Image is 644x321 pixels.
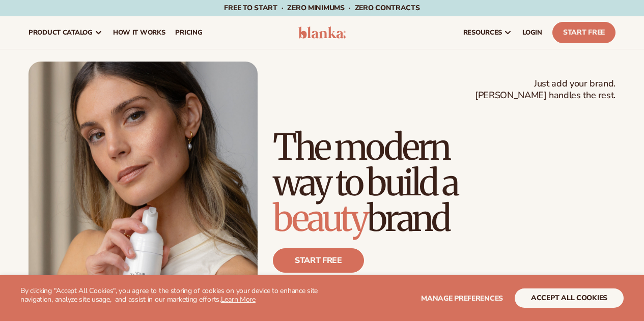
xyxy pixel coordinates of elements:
[20,287,322,304] p: By clicking "Accept All Cookies", you agree to the storing of cookies on your device to enhance s...
[224,3,419,13] span: Free to start · ZERO minimums · ZERO contracts
[273,196,367,241] span: beauty
[273,248,364,273] a: Start free
[522,28,542,37] span: LOGIN
[221,295,256,304] a: Learn More
[552,22,615,43] a: Start Free
[298,26,346,39] img: logo
[421,288,503,308] button: Manage preferences
[170,16,207,49] a: pricing
[421,294,503,303] span: Manage preferences
[175,28,202,37] span: pricing
[29,28,93,37] span: product catalog
[113,28,165,37] span: How It Works
[475,78,615,102] span: Just add your brand. [PERSON_NAME] handles the rest.
[515,288,624,308] button: accept all cookies
[108,16,171,49] a: How It Works
[23,16,108,49] a: product catalog
[517,16,547,49] a: LOGIN
[463,28,502,37] span: resources
[273,129,615,236] h1: The modern way to build a brand
[458,16,517,49] a: resources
